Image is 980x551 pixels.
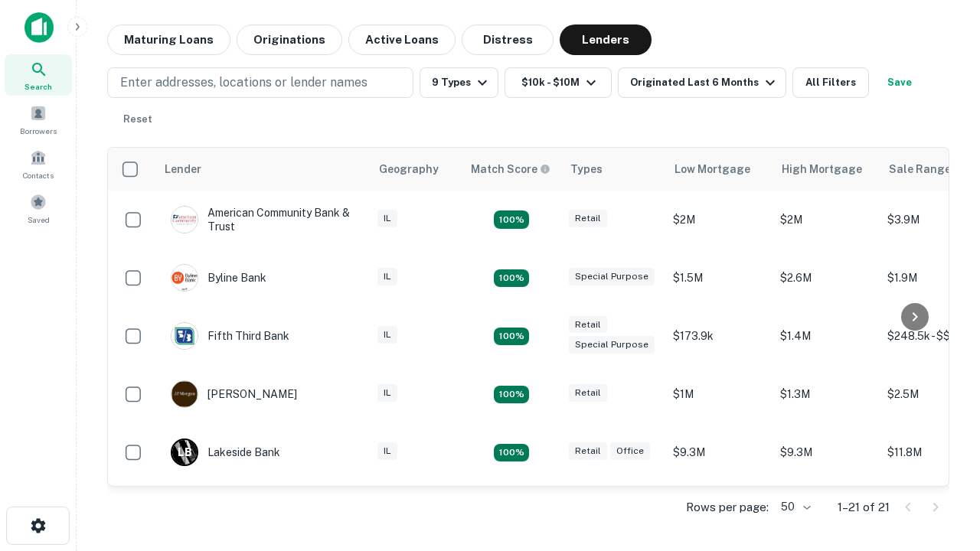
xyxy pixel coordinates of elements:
div: Office [610,442,650,460]
button: Originated Last 6 Months [618,67,786,98]
span: Contacts [23,169,54,181]
td: $2M [773,191,880,249]
a: Borrowers [5,99,72,140]
td: $1.5M [665,249,773,307]
div: Capitalize uses an advanced AI algorithm to match your search with the best lender. The match sco... [471,161,550,178]
th: Low Mortgage [665,148,773,191]
img: picture [171,207,198,233]
div: IL [377,210,397,227]
div: Special Purpose [569,268,655,285]
div: Geography [379,160,439,178]
button: Enter addresses, locations or lender names [107,67,413,98]
button: All Filters [792,67,869,98]
img: picture [171,323,198,349]
button: Lenders [560,24,652,55]
th: Types [561,148,665,191]
div: Low Mortgage [675,160,750,178]
img: capitalize-icon.png [24,12,54,43]
div: American Community Bank & Trust [171,206,354,233]
div: Matching Properties: 2, hasApolloMatch: undefined [494,386,529,404]
a: Contacts [5,143,72,184]
a: Search [5,54,72,96]
iframe: Chat Widget [903,380,980,453]
td: $1M [665,365,773,423]
img: picture [171,265,198,291]
p: Rows per page: [686,498,769,517]
div: Matching Properties: 2, hasApolloMatch: undefined [494,328,529,346]
td: $2M [665,191,773,249]
div: 50 [775,496,813,518]
div: IL [377,442,397,460]
div: Lakeside Bank [171,439,280,466]
td: $1.4M [773,307,880,365]
th: Capitalize uses an advanced AI algorithm to match your search with the best lender. The match sco... [462,148,561,191]
button: $10k - $10M [505,67,612,98]
th: Geography [370,148,462,191]
span: Borrowers [20,125,57,137]
p: 1–21 of 21 [838,498,890,517]
p: L B [178,445,191,461]
td: $1.5M [665,481,773,540]
td: $173.9k [665,307,773,365]
a: Saved [5,187,72,229]
th: High Mortgage [773,148,880,191]
td: $5.4M [773,481,880,540]
td: $2.6M [773,249,880,307]
button: Active Loans [348,24,456,55]
div: Matching Properties: 2, hasApolloMatch: undefined [494,210,529,229]
button: Originations [237,24,342,55]
div: Retail [569,442,607,460]
div: Retail [569,316,607,334]
div: [PERSON_NAME] [171,380,297,408]
div: IL [377,326,397,344]
div: Matching Properties: 3, hasApolloMatch: undefined [494,444,529,462]
p: Enter addresses, locations or lender names [120,73,367,92]
div: Retail [569,210,607,227]
div: Byline Bank [171,264,266,292]
div: Originated Last 6 Months [630,73,779,92]
td: $9.3M [665,423,773,481]
td: $1.3M [773,365,880,423]
button: Reset [113,104,162,135]
div: Sale Range [889,160,951,178]
button: Maturing Loans [107,24,230,55]
td: $9.3M [773,423,880,481]
span: Saved [28,214,50,226]
button: Distress [462,24,554,55]
div: Matching Properties: 3, hasApolloMatch: undefined [494,269,529,288]
div: Retail [569,384,607,402]
button: 9 Types [420,67,498,98]
div: Types [570,160,603,178]
span: Search [24,80,52,93]
div: IL [377,384,397,402]
div: Fifth Third Bank [171,322,289,350]
div: Special Purpose [569,336,655,354]
div: IL [377,268,397,285]
h6: Match Score [471,161,547,178]
button: Save your search to get updates of matches that match your search criteria. [875,67,924,98]
div: Lender [165,160,201,178]
div: High Mortgage [782,160,862,178]
img: picture [171,381,198,407]
th: Lender [155,148,370,191]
